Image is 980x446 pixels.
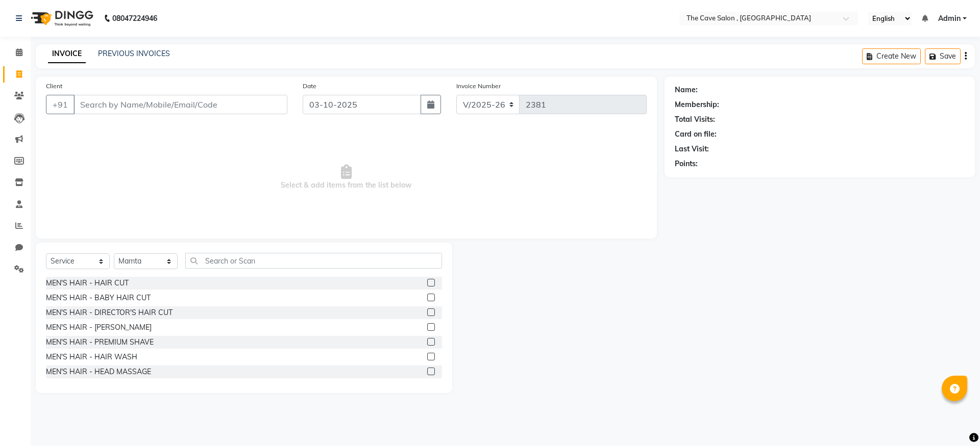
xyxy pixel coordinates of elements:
a: INVOICE [48,45,86,63]
input: Search by Name/Mobile/Email/Code [73,95,287,114]
div: MEN'S HAIR - [PERSON_NAME] [46,322,152,333]
button: Create New [862,48,921,64]
div: MEN'S HAIR - PREMIUM SHAVE [46,337,154,348]
a: PREVIOUS INVOICES [98,49,170,58]
div: MEN'S HAIR - HAIR WASH [46,352,137,362]
span: Admin [938,13,961,24]
input: Search or Scan [185,253,442,269]
div: MEN'S HAIR - BABY HAIR CUT [46,293,151,303]
div: Membership: [675,99,719,110]
div: MEN'S HAIR - HEAD MASSAGE [46,366,151,377]
button: +91 [46,95,75,114]
div: Total Visits: [675,114,715,125]
button: Save [925,48,961,64]
div: Last Visit: [675,144,709,154]
div: Points: [675,159,698,169]
label: Date [303,82,316,91]
img: logo [26,4,96,33]
label: Invoice Number [456,82,501,91]
b: 08047224946 [112,4,157,33]
span: Select & add items from the list below [46,126,647,228]
div: Card on file: [675,129,717,140]
div: MEN'S HAIR - HAIR CUT [46,278,129,288]
label: Client [46,82,62,91]
div: Name: [675,85,698,95]
div: MEN'S HAIR - DIRECTOR'S HAIR CUT [46,307,173,318]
